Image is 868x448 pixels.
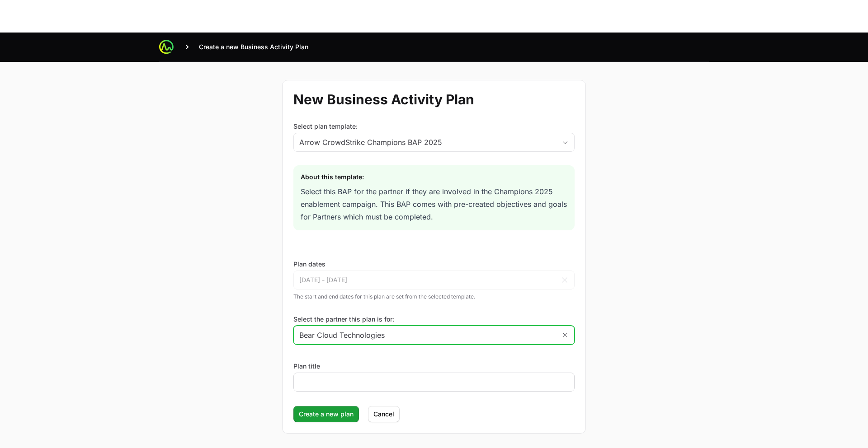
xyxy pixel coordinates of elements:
[293,315,575,324] label: Select the partner this plan is for:
[301,185,567,223] div: Select this BAP for the partner if they are involved in the Champions 2025 enablement campaign. T...
[199,42,308,51] span: Create a new Business Activity Plan
[293,91,575,107] h1: New Business Activity Plan
[293,122,575,131] label: Select plan template:
[294,133,574,151] button: Arrow CrowdStrike Champions BAP 2025
[293,406,359,422] button: Create a new plan
[556,326,574,344] button: Remove
[299,409,354,420] span: Create a new plan
[293,293,575,300] p: The start and end dates for this plan are set from the selected template.
[293,362,320,371] label: Plan title
[373,409,394,420] span: Cancel
[159,40,174,54] img: ActivitySource
[293,260,575,269] p: Plan dates
[368,406,400,422] button: Cancel
[299,137,556,148] div: Arrow CrowdStrike Champions BAP 2025
[301,173,567,182] div: About this template:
